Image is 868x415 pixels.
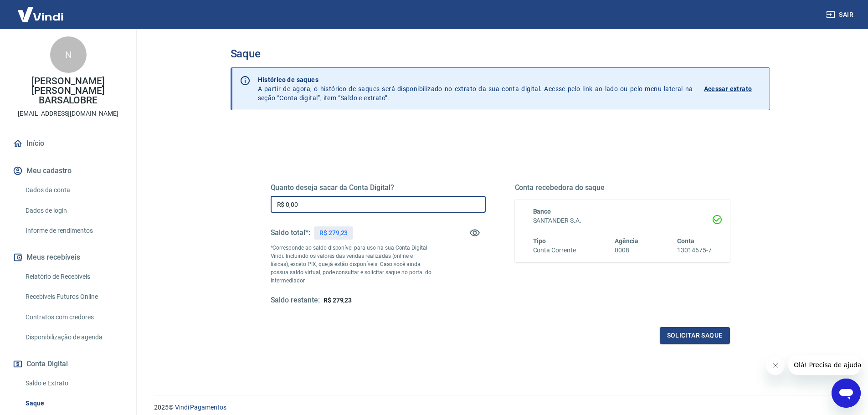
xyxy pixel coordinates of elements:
[11,247,125,267] button: Meus recebíveis
[319,228,348,238] p: R$ 279,23
[615,246,638,255] h6: 0008
[766,357,785,375] iframe: Fechar mensagem
[677,237,694,245] span: Conta
[533,216,712,225] h6: SANTANDER S.A.
[258,75,693,102] p: A partir de agora, o histórico de saques será disponibilizado no extrato da sua conta digital. Ac...
[324,297,352,304] span: R$ 279,23
[22,374,125,393] a: Saldo e Extrato
[258,75,693,84] p: Histórico de saques
[11,354,125,374] button: Conta Digital
[231,47,770,60] h3: Saque
[11,133,125,154] a: Início
[271,183,486,192] h5: Quanto deseja sacar da Conta Digital?
[11,0,70,28] img: Vindi
[11,161,125,181] button: Meu cadastro
[22,181,125,200] a: Dados da conta
[704,75,762,102] a: Acessar extrato
[704,84,752,93] p: Acessar extrato
[22,394,125,413] a: Saque
[615,237,638,245] span: Agência
[660,327,730,344] button: Solicitar saque
[271,296,320,305] h5: Saldo restante:
[22,308,125,327] a: Contratos com credores
[22,328,125,347] a: Disponibilização de agenda
[677,246,712,255] h6: 13014675-7
[271,244,432,285] p: *Corresponde ao saldo disponível para uso na sua Conta Digital Vindi. Incluindo os valores das ve...
[533,237,546,245] span: Tipo
[5,6,77,14] span: Olá! Precisa de ajuda?
[533,208,551,215] span: Banco
[788,355,861,375] iframe: Mensagem da empresa
[7,77,129,105] p: [PERSON_NAME] [PERSON_NAME] BARSALOBRE
[175,404,226,411] a: Vindi Pagamentos
[154,403,846,412] p: 2025 ©
[832,379,861,408] iframe: Botão para abrir a janela de mensagens
[271,228,310,237] h5: Saldo total*:
[533,246,576,255] h6: Conta Corrente
[824,6,857,23] button: Sair
[18,109,118,118] p: [EMAIL_ADDRESS][DOMAIN_NAME]
[22,221,125,240] a: Informe de rendimentos
[22,287,125,306] a: Recebíveis Futuros Online
[50,36,87,73] div: N
[22,201,125,220] a: Dados de login
[515,183,730,192] h5: Conta recebedora do saque
[22,267,125,286] a: Relatório de Recebíveis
